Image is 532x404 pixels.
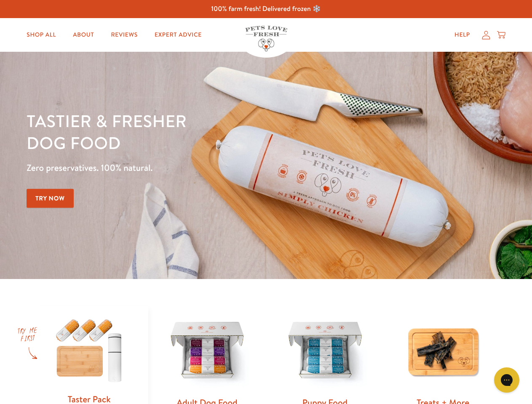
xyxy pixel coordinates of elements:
[27,189,74,208] a: Try Now
[27,160,346,175] p: Zero preservatives. 100% natural.
[490,364,524,396] iframe: Gorgias live chat messenger
[20,27,63,43] a: Shop All
[245,26,287,51] img: Pets Love Fresh
[66,27,101,43] a: About
[104,27,144,43] a: Reviews
[27,110,346,154] h1: Tastier & fresher dog food
[448,27,477,43] a: Help
[148,27,209,43] a: Expert Advice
